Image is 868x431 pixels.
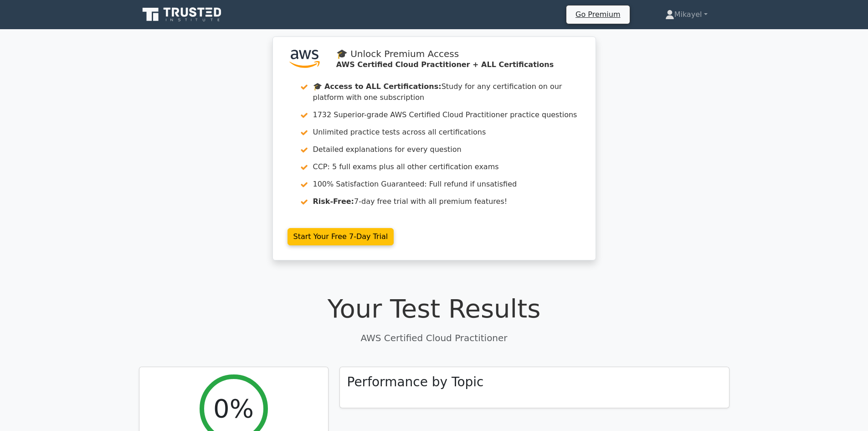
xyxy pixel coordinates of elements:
a: Mikayel [643,5,729,24]
h1: Your Test Results [139,293,729,324]
p: AWS Certified Cloud Practitioner [139,331,729,345]
h2: 0% [213,393,254,424]
a: Start Your Free 7-Day Trial [288,228,394,245]
h3: Performance by Topic [347,374,484,390]
a: Go Premium [570,8,626,21]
